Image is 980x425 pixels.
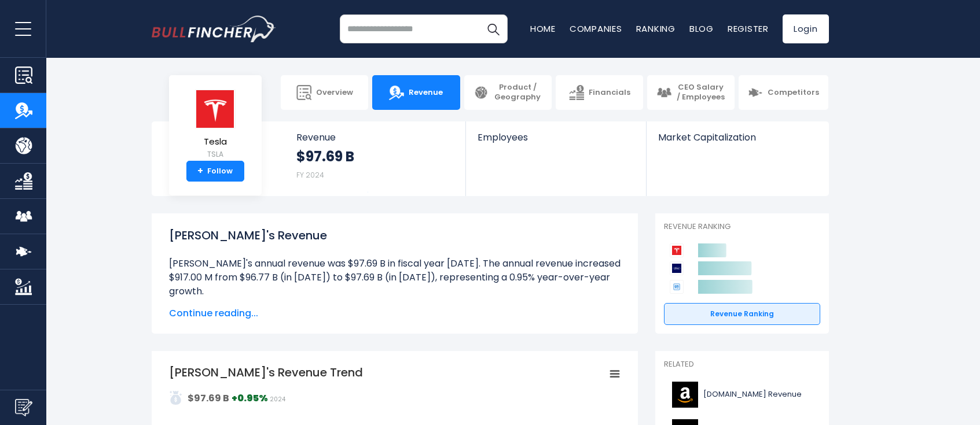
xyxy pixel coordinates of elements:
[676,83,725,102] span: CEO Salary / Employees
[664,360,820,369] p: Related
[478,132,634,143] span: Employees
[169,391,183,405] img: addasd
[195,149,236,160] small: TSLA
[689,23,714,35] a: Blog
[768,88,819,98] span: Competitors
[188,391,229,405] strong: $97.69 B
[152,16,276,42] a: Go to homepage
[670,280,684,294] img: General Motors Company competitors logo
[739,75,828,110] a: Competitors
[409,88,443,98] span: Revenue
[530,23,556,35] a: Home
[658,132,816,143] span: Market Capitalization
[285,121,466,196] a: Revenue $97.69 B FY 2024
[479,14,508,43] button: Search
[169,364,363,380] tspan: [PERSON_NAME]'s Revenue Trend
[169,257,621,298] li: [PERSON_NAME]'s annual revenue was $97.69 B in fiscal year [DATE]. The annual revenue increased $...
[647,121,827,162] a: Market Capitalization
[296,170,324,180] small: FY 2024
[589,88,630,98] span: Financials
[464,75,552,110] a: Product / Geography
[647,75,735,110] a: CEO Salary / Employees
[197,166,203,176] strong: +
[670,243,684,257] img: Tesla competitors logo
[169,306,621,320] span: Continue reading...
[493,83,542,102] span: Product / Geography
[664,379,820,411] a: [DOMAIN_NAME] Revenue
[664,222,820,232] p: Revenue Ranking
[194,89,236,161] a: Tesla TSLA
[316,88,353,98] span: Overview
[556,75,643,110] a: Financials
[636,23,676,35] a: Ranking
[670,261,684,275] img: Ford Motor Company competitors logo
[664,303,820,325] a: Revenue Ranking
[296,132,454,143] span: Revenue
[783,14,829,43] a: Login
[671,382,700,408] img: AMZN logo
[281,75,368,110] a: Overview
[195,137,236,147] span: Tesla
[169,227,621,244] h1: [PERSON_NAME]'s Revenue
[232,391,268,405] strong: +0.95%
[372,75,460,110] a: Revenue
[296,147,354,165] strong: $97.69 B
[466,121,646,162] a: Employees
[186,161,244,182] a: +Follow
[570,23,622,35] a: Companies
[728,23,769,35] a: Register
[270,395,285,404] span: 2024
[152,16,276,42] img: bullfincher logo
